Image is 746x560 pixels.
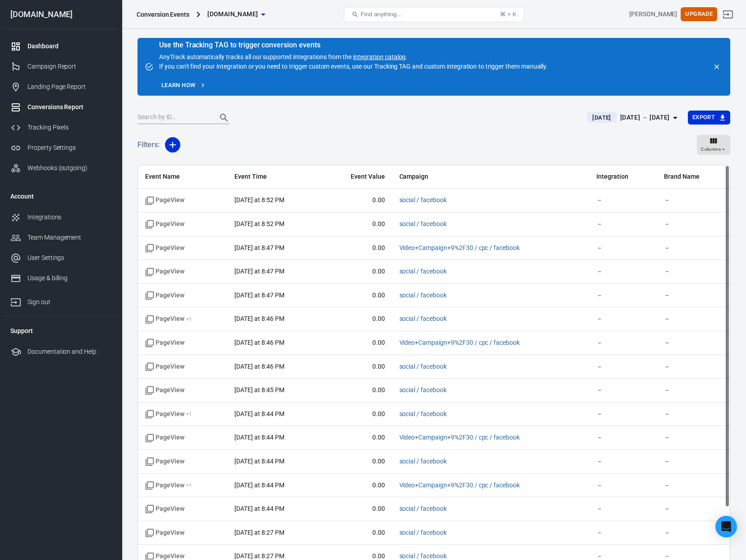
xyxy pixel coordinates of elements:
span: － [596,315,650,324]
button: Search [213,107,235,129]
div: Usage & billing [27,273,111,283]
span: Event Time [234,172,314,181]
span: 0.00 [328,457,384,466]
div: [DATE] － [DATE] [620,112,670,123]
span: 0.00 [328,362,384,371]
span: Standard event name [145,457,184,466]
span: Brand Name [664,172,723,181]
span: Video+Campaign+9%2F30 / cpc / facebook [399,433,520,442]
a: social / facebook [399,529,447,536]
span: － [596,291,650,300]
time: 2025-09-29T20:44:30-04:00 [234,505,284,512]
span: － [596,504,650,514]
a: Integrations [3,207,119,227]
span: social / facebook [399,291,447,300]
a: Landing Page Report [3,77,119,97]
span: Event Name [145,172,220,181]
span: 0.00 [328,267,384,276]
span: Standard event name [145,196,184,205]
a: Video+Campaign+9%2F30 / cpc / facebook [399,339,520,346]
span: Standard event name [145,504,184,514]
span: － [664,386,723,395]
span: PageView [145,481,192,490]
div: Sign out [27,297,111,307]
button: Upgrade [681,7,717,21]
span: － [664,410,723,419]
time: 2025-09-29T20:27:31-04:00 [234,529,284,536]
a: Usage & billing [3,268,119,288]
time: 2025-09-29T20:52:46-04:00 [234,196,284,204]
span: Standard event name [145,220,184,229]
span: Standard event name [145,244,184,253]
span: － [596,433,650,442]
button: Columns [697,135,730,155]
span: Campaign [399,172,526,181]
span: 0.00 [328,244,384,253]
div: Campaign Report [27,62,111,71]
span: Standard event name [145,528,184,537]
span: 0.00 [328,386,384,395]
a: Sign out [3,288,119,312]
span: Standard event name [145,386,184,395]
div: Use the Tracking TAG to trigger conversion events [159,41,548,50]
time: 2025-09-29T20:46:56-04:00 [234,339,284,346]
a: User Settings [3,248,119,268]
span: 0.00 [328,220,384,229]
time: 2025-09-29T20:47:35-04:00 [234,292,284,299]
a: social / facebook [399,458,447,465]
span: － [664,528,723,537]
span: － [596,386,650,395]
a: Conversions Report [3,97,119,117]
div: AnyTrack automatically tracks all our supported integrations from the . If you can't find your in... [159,42,548,71]
span: 0.00 [328,315,384,324]
span: 0.00 [328,410,384,419]
span: － [596,457,650,466]
span: － [596,410,650,419]
span: Integration [596,172,650,181]
span: 0.00 [328,433,384,442]
span: Standard event name [145,338,184,347]
a: Video+Campaign+9%2F30 / cpc / facebook [399,481,520,489]
span: social / facebook [399,528,447,537]
span: － [596,244,650,253]
sup: + 1 [186,316,192,322]
button: close [710,60,723,73]
time: 2025-09-29T20:52:41-04:00 [234,220,284,227]
span: － [596,362,650,371]
div: Open Intercom Messenger [715,516,737,537]
span: 0.00 [328,291,384,300]
div: ⌘ + K [500,11,517,18]
span: Video+Campaign+9%2F30 / cpc / facebook [399,338,520,347]
input: Search by ID... [137,112,210,124]
a: Video+Campaign+9%2F30 / cpc / facebook [399,434,520,441]
sup: + 1 [186,482,192,488]
div: Dashboard [27,42,111,51]
span: 0.00 [328,528,384,537]
span: [DATE] [589,113,614,122]
span: 0.00 [328,504,384,514]
a: integration catalog [353,53,406,60]
div: Team Management [27,233,111,242]
span: Find anything... [361,11,402,18]
li: Support [3,320,119,342]
a: Learn how [159,79,208,93]
time: 2025-09-29T20:47:43-04:00 [234,244,284,251]
span: 0.00 [328,481,384,490]
span: social / facebook [399,196,447,205]
a: social / facebook [399,220,447,227]
a: Webhooks (outgoing) [3,158,119,178]
span: － [664,481,723,490]
span: － [664,457,723,466]
span: Video+Campaign+9%2F30 / cpc / facebook [399,481,520,490]
div: Documentation and Help [27,347,111,356]
a: social / facebook [399,315,447,322]
span: － [596,528,650,537]
a: social / facebook [399,505,447,512]
span: PageView [145,410,192,419]
a: Tracking Pixels [3,117,119,138]
time: 2025-09-29T20:44:34-04:00 [234,481,284,489]
span: Standard event name [145,433,184,442]
span: Standard event name [145,267,184,276]
span: Video+Campaign+9%2F30 / cpc / facebook [399,244,520,253]
a: Video+Campaign+9%2F30 / cpc / facebook [399,244,520,251]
